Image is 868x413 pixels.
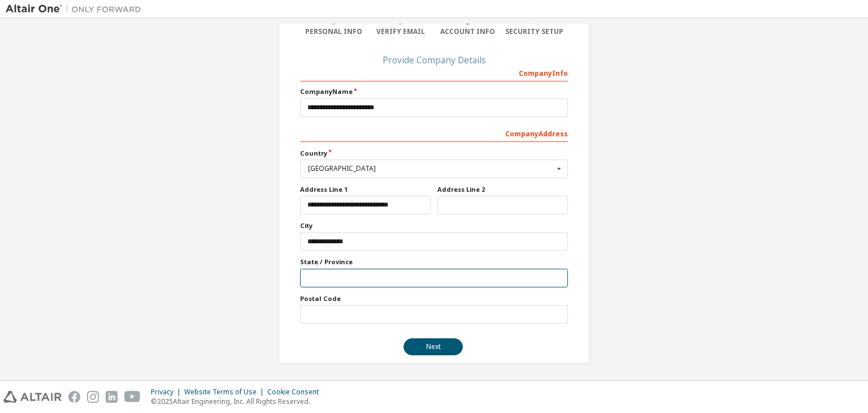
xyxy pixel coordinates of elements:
[124,391,141,403] img: youtube.svg
[300,185,431,194] label: Address Line 1
[6,3,147,15] img: Altair One
[501,27,568,36] div: Security Setup
[151,397,325,406] p: © 2025 Altair Engineering, Inc. All Rights Reserved.
[308,165,554,172] div: [GEOGRAPHIC_DATA]
[3,391,62,403] img: altair_logo.svg
[151,388,184,397] div: Privacy
[300,63,568,81] div: Company Info
[367,27,435,36] div: Verify Email
[184,388,267,397] div: Website Terms of Use
[300,87,568,96] label: Company Name
[300,294,568,303] label: Postal Code
[300,27,367,36] div: Personal Info
[434,27,501,36] div: Account Info
[300,124,568,142] div: Company Address
[437,185,568,194] label: Address Line 2
[403,338,463,355] button: Next
[300,221,568,230] label: City
[300,257,568,266] label: State / Province
[300,57,568,63] div: Provide Company Details
[87,391,99,403] img: instagram.svg
[267,388,325,397] div: Cookie Consent
[68,391,80,403] img: facebook.svg
[300,149,568,158] label: Country
[106,391,118,403] img: linkedin.svg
